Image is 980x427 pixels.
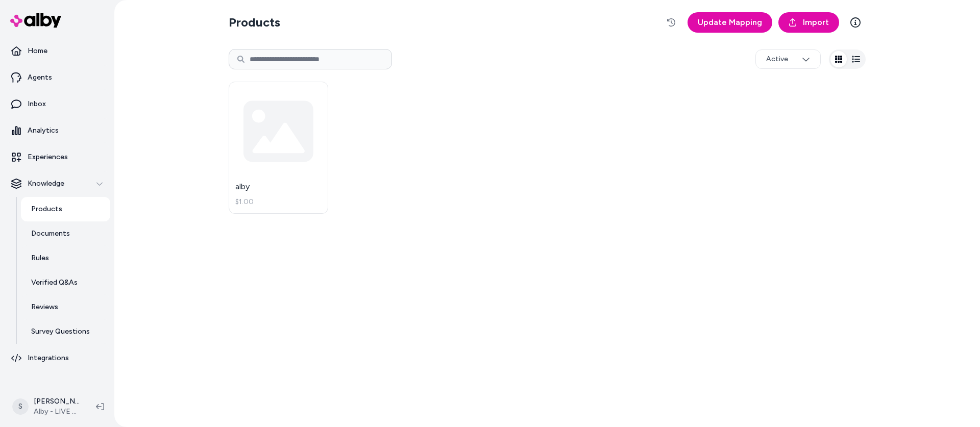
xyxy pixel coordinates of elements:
a: Rules [21,246,110,270]
p: Experiences [28,152,68,162]
a: alby$1.00 [229,82,328,214]
a: Import [778,12,839,33]
p: Verified Q&As [31,278,78,288]
p: Inbox [28,99,46,109]
button: S[PERSON_NAME]Alby - LIVE on [DOMAIN_NAME] [6,390,88,423]
a: Analytics [4,118,110,143]
a: Survey Questions [21,319,110,344]
a: Home [4,39,110,63]
button: Knowledge [4,171,110,196]
p: Home [28,46,47,56]
a: Reviews [21,295,110,319]
p: Integrations [28,353,69,363]
p: Analytics [28,125,59,136]
p: Rules [31,253,49,263]
a: Documents [21,221,110,246]
button: Active [755,49,821,69]
img: alby Logo [10,13,61,28]
a: Products [21,197,110,221]
span: S [12,398,29,415]
a: Integrations [4,346,110,370]
h2: Products [229,14,280,31]
p: Survey Questions [31,326,90,337]
p: [PERSON_NAME] [34,396,80,407]
a: Verified Q&As [21,270,110,295]
p: Reviews [31,302,58,312]
p: Knowledge [28,179,64,189]
span: Import [803,16,829,29]
a: Agents [4,65,110,90]
p: Documents [31,229,70,239]
a: Update Mapping [688,12,772,33]
a: Experiences [4,145,110,169]
a: Inbox [4,92,110,116]
span: Alby - LIVE on [DOMAIN_NAME] [34,407,80,417]
p: Products [31,204,62,214]
span: Update Mapping [698,16,762,29]
p: Agents [28,72,52,83]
